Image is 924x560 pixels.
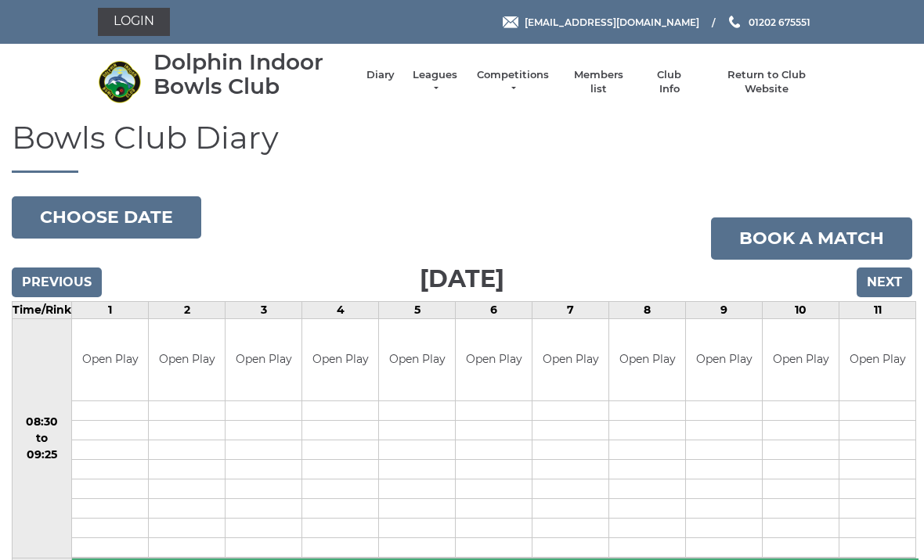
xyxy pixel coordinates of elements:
a: Members list [565,68,630,96]
td: Open Play [379,319,455,401]
span: 01202 675551 [749,16,810,27]
td: Open Play [72,319,148,401]
img: Dolphin Indoor Bowls Club [98,60,141,103]
a: Phone us 01202 675551 [727,15,810,30]
td: 3 [226,301,302,318]
a: Book a match [711,217,912,260]
td: Open Play [149,319,225,401]
td: Open Play [302,319,378,401]
td: Open Play [456,319,532,401]
td: 08:30 to 09:25 [13,318,72,558]
button: Choose date [12,196,201,239]
td: 8 [609,301,686,318]
td: Open Play [839,319,915,401]
a: Email [EMAIL_ADDRESS][DOMAIN_NAME] [503,15,699,30]
div: Dolphin Indoor Bowls Club [153,50,351,99]
td: Time/Rink [13,301,72,318]
td: Open Play [686,319,762,401]
td: 9 [686,301,763,318]
td: 2 [149,301,226,318]
h1: Bowls Club Diary [12,120,912,173]
input: Previous [12,267,102,297]
td: 1 [72,301,149,318]
td: 6 [456,301,532,318]
td: Open Play [609,319,685,401]
td: 11 [839,301,916,318]
td: 5 [379,301,456,318]
a: Competitions [475,68,550,96]
td: Open Play [226,319,301,401]
td: 7 [532,301,609,318]
a: Return to Club Website [708,68,826,96]
td: 10 [763,301,839,318]
img: Email [503,16,518,28]
span: [EMAIL_ADDRESS][DOMAIN_NAME] [525,16,699,27]
td: 4 [302,301,379,318]
a: Login [98,8,170,36]
input: Next [857,267,912,297]
td: Open Play [763,319,839,401]
img: Phone us [729,16,740,28]
a: Club Info [647,68,692,96]
a: Leagues [410,68,460,96]
td: Open Play [532,319,608,401]
a: Diary [366,68,395,82]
